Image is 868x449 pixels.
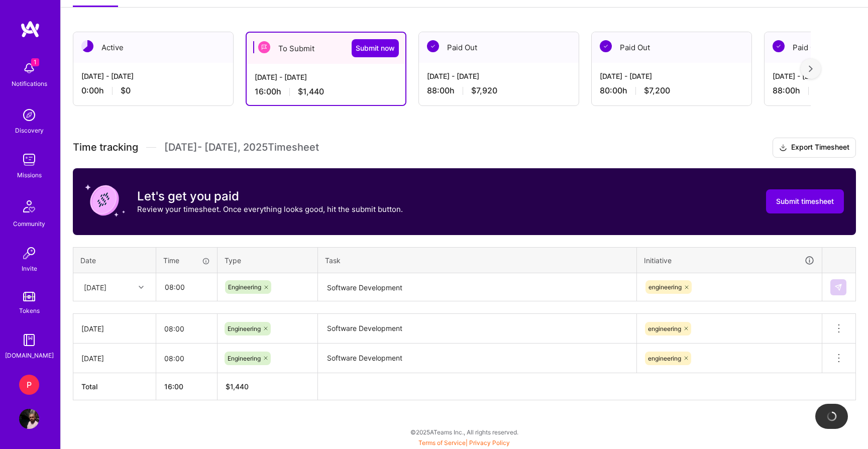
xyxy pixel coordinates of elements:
div: [DATE] [81,323,148,334]
th: Date [73,247,156,273]
button: Export Timesheet [773,138,856,158]
div: 16:00 h [255,86,397,97]
div: [DATE] [84,282,106,292]
input: HH:MM [156,315,217,342]
span: 1 [31,58,39,66]
div: [DOMAIN_NAME] [5,350,54,361]
div: Time [163,255,210,266]
img: logo [20,20,40,38]
div: Missions [17,170,42,180]
img: right [809,65,813,72]
span: Submit now [356,43,395,53]
div: [DATE] - [DATE] [600,71,743,81]
img: User Avatar [19,409,39,429]
span: Engineering [228,283,261,291]
img: guide book [19,330,39,350]
span: $7,920 [471,85,497,96]
div: Community [13,218,45,229]
h3: Let's get you paid [137,189,403,204]
div: [DATE] [81,353,148,364]
input: HH:MM [156,345,217,372]
span: [DATE] - [DATE] , 2025 Timesheet [164,141,319,154]
a: Terms of Service [418,439,466,446]
div: [DATE] - [DATE] [255,72,397,82]
div: Paid Out [592,32,751,63]
span: Submit timesheet [776,196,834,206]
span: $ 1,440 [226,382,249,391]
textarea: Software Development [319,345,635,372]
div: [DATE] - [DATE] [427,71,571,81]
img: discovery [19,105,39,125]
span: engineering [648,325,681,332]
div: © 2025 ATeams Inc., All rights reserved. [60,419,868,444]
div: Discovery [15,125,44,136]
span: $1,440 [298,86,324,97]
th: Total [73,373,156,400]
img: Active [81,40,93,52]
div: Tokens [19,305,40,316]
img: Paid Out [427,40,439,52]
textarea: Software Development [319,315,635,343]
i: icon Chevron [139,285,144,290]
textarea: Software Development [319,274,635,301]
span: engineering [648,283,682,291]
i: icon Download [779,143,787,153]
a: P [17,375,42,395]
th: 16:00 [156,373,218,400]
img: Invite [19,243,39,263]
div: Paid Out [419,32,579,63]
button: Submit timesheet [766,189,844,213]
a: User Avatar [17,409,42,429]
div: 0:00 h [81,85,225,96]
img: To Submit [258,41,270,53]
img: bell [19,58,39,78]
span: Engineering [228,325,261,332]
span: engineering [648,355,681,362]
div: P [19,375,39,395]
span: $7,200 [644,85,670,96]
img: Paid Out [600,40,612,52]
div: 80:00 h [600,85,743,96]
th: Task [318,247,637,273]
div: Invite [22,263,37,274]
span: $0 [121,85,131,96]
img: loading [825,410,838,422]
th: Type [218,247,318,273]
div: Notifications [12,78,47,89]
button: Submit now [352,39,399,57]
span: Engineering [228,355,261,362]
img: Submit [834,283,842,291]
div: To Submit [247,33,405,64]
a: Privacy Policy [469,439,510,446]
div: [DATE] - [DATE] [81,71,225,81]
div: Initiative [644,255,815,266]
span: Time tracking [73,141,138,154]
img: coin [85,180,125,220]
input: HH:MM [157,274,216,300]
div: null [830,279,847,295]
img: teamwork [19,150,39,170]
div: Active [73,32,233,63]
img: Community [17,194,41,218]
img: tokens [23,292,35,301]
div: 88:00 h [427,85,571,96]
img: Paid Out [773,40,785,52]
span: | [418,439,510,446]
p: Review your timesheet. Once everything looks good, hit the submit button. [137,204,403,214]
